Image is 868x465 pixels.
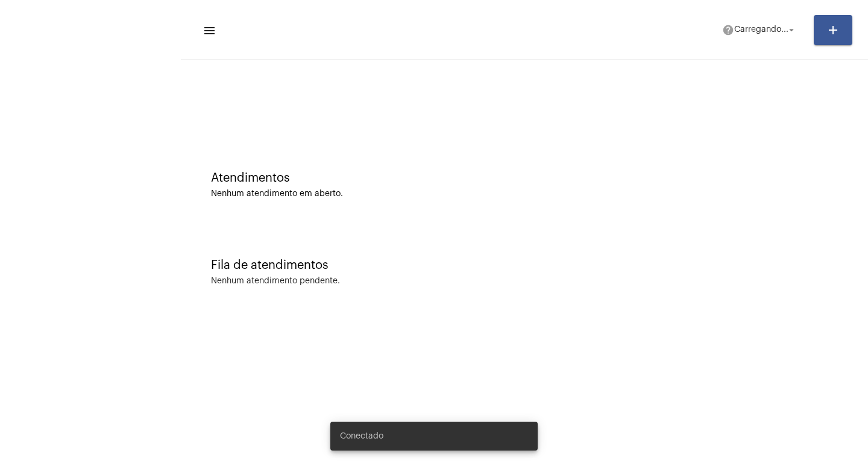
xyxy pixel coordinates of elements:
div: Fila de atendimentos [211,259,838,272]
span: Carregando... [734,26,788,34]
div: Nenhum atendimento pendente. [211,277,340,286]
mat-icon: sidenav icon [203,23,215,38]
mat-icon: help [722,24,734,36]
span: Conectado [340,430,383,442]
div: Nenhum atendimento em aberto. [211,189,838,199]
mat-icon: arrow_drop_down [786,25,797,35]
div: Atendimentos [211,171,838,185]
button: Carregando... [715,18,804,42]
mat-icon: add [826,23,840,37]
